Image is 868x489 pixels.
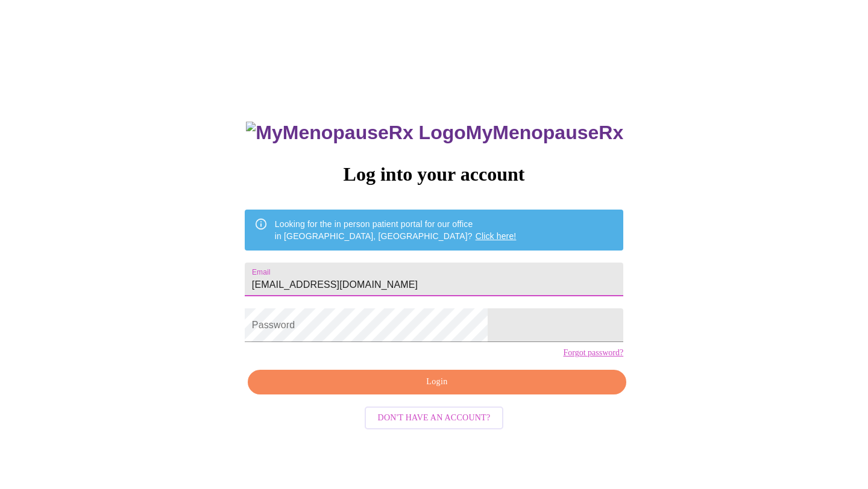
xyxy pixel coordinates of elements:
[476,231,517,241] a: Click here!
[246,122,465,144] img: MyMenopauseRx Logo
[248,370,626,394] button: Login
[275,213,517,247] div: Looking for the in person patient portal for our office in [GEOGRAPHIC_DATA], [GEOGRAPHIC_DATA]?
[246,122,623,144] h3: MyMenopauseRx
[262,375,612,390] span: Login
[245,163,623,185] h3: Log into your account
[563,348,623,358] a: Forgot password?
[362,412,507,422] a: Don't have an account?
[365,406,504,430] button: Don't have an account?
[378,411,491,426] span: Don't have an account?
